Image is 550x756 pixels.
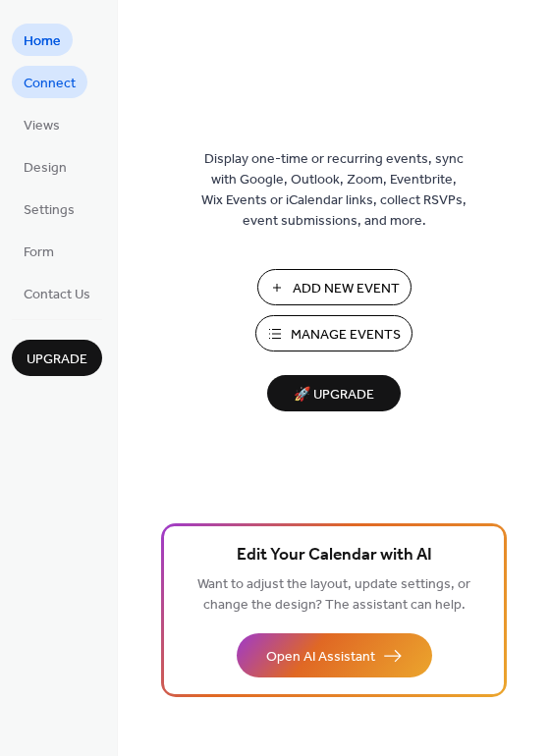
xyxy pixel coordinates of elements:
button: 🚀 Upgrade [267,375,401,411]
a: Settings [12,192,86,225]
a: Views [12,108,72,140]
span: Edit Your Calendar with AI [237,542,432,569]
span: Views [24,116,60,136]
span: Contact Us [24,285,90,305]
button: Open AI Assistant [237,633,432,677]
span: Design [24,158,67,179]
span: Connect [24,74,76,94]
span: Manage Events [291,325,401,346]
span: Settings [24,200,75,221]
a: Home [12,24,73,56]
button: Manage Events [255,315,412,351]
span: Want to adjust the layout, update settings, or change the design? The assistant can help. [197,571,470,619]
button: Add New Event [257,269,412,305]
span: Display one-time or recurring events, sync with Google, Outlook, Zoom, Eventbrite, Wix Events or ... [201,149,467,232]
a: Design [12,150,79,183]
a: Connect [12,66,87,98]
span: Upgrade [27,350,87,370]
span: 🚀 Upgrade [279,382,389,408]
span: Form [24,243,54,263]
span: Add New Event [293,279,400,299]
span: Open AI Assistant [266,647,375,668]
a: Form [12,235,66,267]
span: Home [24,31,61,52]
button: Upgrade [12,340,102,376]
a: Contact Us [12,277,102,309]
